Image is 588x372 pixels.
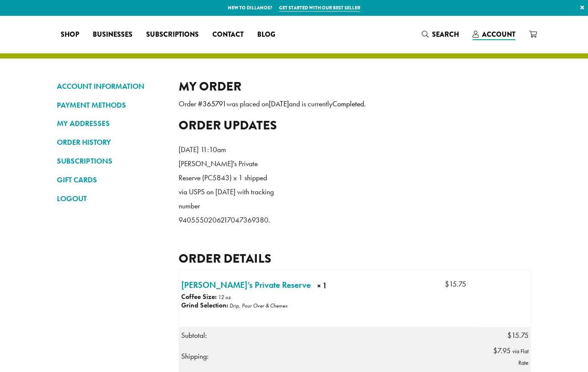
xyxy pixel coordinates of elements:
p: Drip, Pour Over & Chemex [229,302,288,309]
th: Subtotal: [179,327,482,343]
small: via Flat Rate [512,347,529,366]
a: Shop [54,28,86,41]
span: Search [432,29,459,39]
span: Businesses [93,29,132,40]
mark: Completed [332,99,364,108]
h2: Order updates [179,118,531,133]
span: $ [507,331,512,340]
a: SUBSCRIPTIONS [57,154,166,168]
th: Shipping: [179,343,482,370]
a: Get started with our best seller [279,4,360,12]
strong: Coffee Size: [181,292,217,301]
strong: Grind Selection: [181,301,228,310]
h2: Order details [179,251,531,266]
p: Order # was placed on and is currently . [179,97,531,111]
span: $ [445,279,449,289]
a: ORDER HISTORY [57,135,166,149]
span: 7.95 [493,346,511,355]
strong: × 1 [317,280,379,293]
p: 12 oz [218,293,231,301]
a: ACCOUNT INFORMATION [57,79,166,94]
span: Contact [212,29,244,40]
a: PAYMENT METHODS [57,98,166,112]
a: GIFT CARDS [57,173,166,187]
span: $ [493,346,497,355]
a: [PERSON_NAME]’s Private Reserve [181,278,311,291]
span: Blog [257,29,275,40]
a: LOGOUT [57,191,166,206]
bdi: 15.75 [445,279,466,289]
span: 15.75 [507,331,529,340]
span: Account [482,29,515,39]
a: MY ADDRESSES [57,116,166,131]
p: [DATE] 11:10am [179,143,277,157]
h2: My Order [179,79,531,94]
a: Search [415,27,466,41]
mark: 365791 [203,99,226,108]
mark: [DATE] [269,99,289,108]
span: Shop [61,29,79,40]
span: Subscriptions [146,29,199,40]
p: [PERSON_NAME]'s Private Reserve (PC5843) x 1 shipped via USPS on [DATE] with tracking number 9405... [179,157,277,227]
